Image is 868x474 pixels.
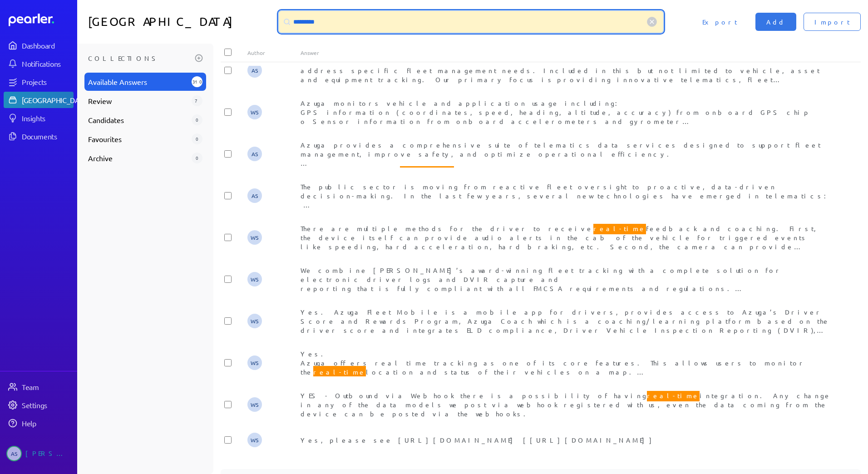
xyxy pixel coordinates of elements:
[88,11,275,33] h1: [GEOGRAPHIC_DATA]
[25,446,71,461] div: [PERSON_NAME]
[9,14,74,26] a: Dashboard
[4,442,74,465] a: AS[PERSON_NAME]
[247,433,262,447] span: Wesley Simpson
[301,222,827,278] span: There are multiple methods for the driver to receive feedback and coaching. First, the device its...
[247,188,262,203] span: Audrie Stefanini
[755,13,796,31] button: Add
[247,272,262,286] span: Wesley Simpson
[702,17,737,26] span: Export
[647,390,700,401] span: real-time
[192,153,202,163] div: 0
[4,92,74,108] a: [GEOGRAPHIC_DATA]
[192,114,202,125] div: 0
[247,105,262,119] span: Wesley Simpson
[4,128,74,144] a: Documents
[400,166,454,178] span: Real-time
[4,74,74,90] a: Projects
[301,183,829,345] span: The public sector is moving from reactive fleet oversight to proactive, data-driven decision-maki...
[22,419,73,428] div: Help
[88,76,188,87] span: Available Answers
[804,13,861,31] button: Import
[22,114,73,123] div: Insights
[4,37,74,54] a: Dashboard
[22,77,73,86] div: Projects
[313,366,366,378] span: real-time
[247,355,262,370] span: Wesley Simpson
[192,95,202,106] div: 7
[247,147,262,161] span: Audrie Stefanini
[814,17,850,26] span: Import
[301,390,831,418] span: YES - Outbound via Webhook there is a possibility of having integration. Any change in any of the...
[593,222,646,234] span: real-time
[301,436,656,444] span: Yes, please see [URL][DOMAIN_NAME] [[URL][DOMAIN_NAME]]
[4,110,74,126] a: Insights
[4,415,74,431] a: Help
[22,95,89,104] div: [GEOGRAPHIC_DATA]
[4,397,74,413] a: Settings
[247,314,262,328] span: Wesley Simpson
[301,49,834,56] div: Answer
[192,76,202,87] div: 310
[301,266,823,474] span: We combine [PERSON_NAME]’s award-winning fleet tracking with a complete solution for electronic d...
[88,114,188,125] span: Candidates
[4,55,74,72] a: Notifications
[766,17,785,26] span: Add
[192,133,202,144] div: 0
[22,59,73,68] div: Notifications
[4,379,74,395] a: Team
[88,95,188,106] span: Review
[88,133,188,144] span: Favourites
[88,153,188,163] span: Archive
[22,132,73,141] div: Documents
[301,308,830,370] span: Yes. Azuga Fleet Mobile is a mobile app for drivers, provides access to Azuga’s Driver Score and ...
[691,13,748,31] button: Export
[22,400,73,410] div: Settings
[247,49,301,56] div: Author
[247,63,262,78] span: Audrie Stefanini
[22,41,73,50] div: Dashboard
[301,99,828,289] span: Azuga monitors vehicle and application usage including: GPS information (coordinates, speed, head...
[247,230,262,245] span: Wesley Simpson
[6,446,22,461] span: Audrie Stefanini
[88,51,192,65] h3: Collections
[247,397,262,412] span: Wesley Simpson
[22,382,73,391] div: Team
[301,350,825,439] span: Yes. Azuga offers real time tracking as one of its core features. This allows users to monitor th...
